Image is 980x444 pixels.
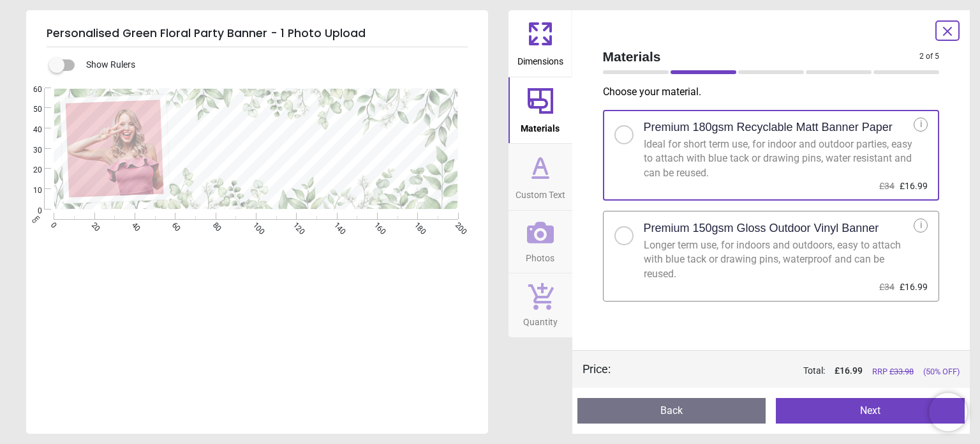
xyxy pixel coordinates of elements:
h5: Personalised Green Floral Party Banner - 1 Photo Upload [47,20,468,47]
span: £ [835,365,863,378]
span: Photos [526,246,554,265]
span: 40 [18,125,42,135]
span: Custom Text [516,183,565,202]
span: £16.99 [900,181,928,191]
span: 60 [18,84,42,95]
span: £ 33.98 [889,367,914,376]
span: 30 [18,145,42,156]
span: 16.99 [840,365,863,376]
h2: Premium 150gsm Gloss Outdoor Vinyl Banner [644,220,879,236]
span: 10 [18,185,42,196]
div: i [914,118,928,132]
span: £34 [879,282,895,292]
div: Longer term use, for indoors and outdoors, easy to attach with blue tack or drawing pins, waterpr... [644,238,914,281]
button: Back [577,398,766,424]
span: Quantity [523,310,558,329]
span: 50 [18,104,42,115]
span: RRP [872,366,914,378]
span: £34 [879,181,895,191]
button: Photos [509,211,572,273]
span: 2 of 5 [919,51,939,62]
span: Materials [603,47,920,66]
div: Total: [630,365,960,378]
div: i [914,218,928,233]
span: Dimensions [517,49,563,68]
span: £16.99 [900,282,928,292]
button: Materials [509,77,572,144]
button: Dimensions [509,10,572,77]
h2: Premium 180gsm Recyclable Matt Banner Paper [644,119,893,135]
p: Choose your material . [603,85,950,99]
button: Next [776,398,965,424]
span: 0 [18,206,42,217]
button: Custom Text [509,144,572,210]
button: Quantity [509,273,572,337]
span: 20 [18,165,42,176]
iframe: Brevo live chat [929,393,967,431]
div: Ideal for short term use, for indoor and outdoor parties, easy to attach with blue tack or drawin... [644,137,914,180]
div: Price : [583,361,611,377]
div: Show Rulers [57,57,488,73]
span: (50% OFF) [923,366,960,378]
span: Materials [521,116,560,135]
